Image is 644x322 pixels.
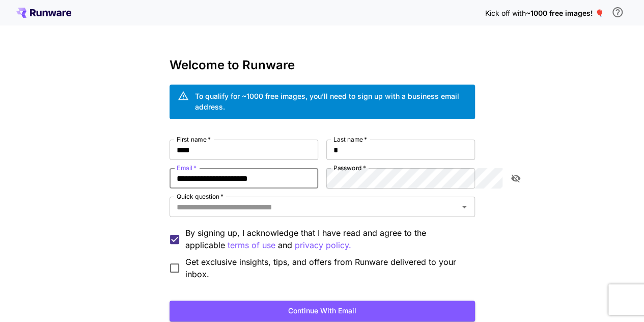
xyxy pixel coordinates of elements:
[228,239,275,252] p: terms of use
[170,301,475,321] button: Continue with email
[607,2,628,22] button: In order to qualify for free credit, you need to sign up with a business email address and click ...
[177,135,211,144] label: First name
[457,200,471,214] button: Open
[525,9,603,17] span: ~1000 free images! 🎈
[185,256,467,280] span: Get exclusive insights, tips, and offers from Runware delivered to your inbox.
[333,164,366,172] label: Password
[195,91,467,112] div: To qualify for ~1000 free images, you’ll need to sign up with a business email address.
[295,239,351,252] p: privacy policy.
[228,239,275,252] button: By signing up, I acknowledge that I have read and agree to the applicable and privacy policy.
[170,58,475,72] h3: Welcome to Runware
[333,135,367,144] label: Last name
[507,169,525,187] button: toggle password visibility
[177,192,223,201] label: Quick question
[485,9,525,17] span: Kick off with
[295,239,351,252] button: By signing up, I acknowledge that I have read and agree to the applicable terms of use and
[185,227,467,252] p: By signing up, I acknowledge that I have read and agree to the applicable and
[177,164,197,172] label: Email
